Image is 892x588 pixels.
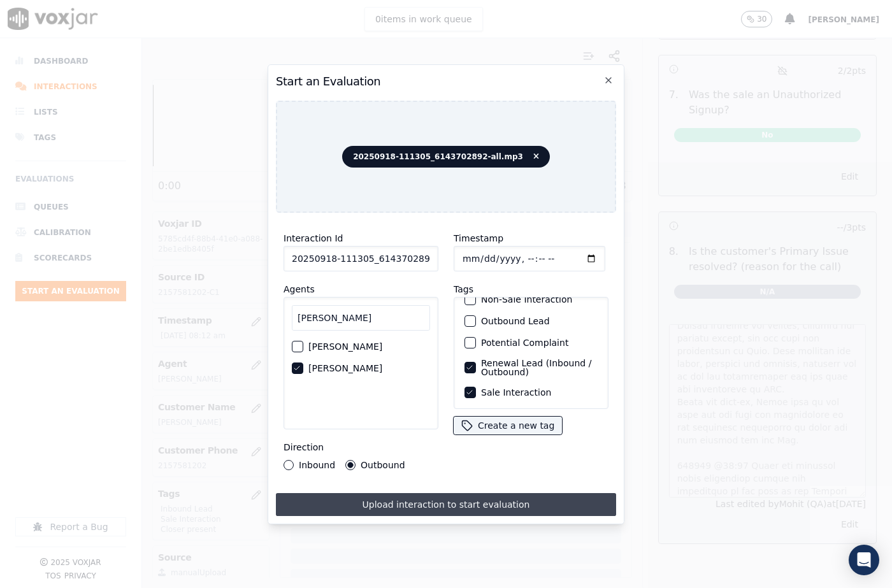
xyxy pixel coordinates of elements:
[284,442,324,452] label: Direction
[361,461,405,470] label: Outbound
[481,359,598,376] label: Renewal Lead (Inbound / Outbound)
[308,342,382,351] label: [PERSON_NAME]
[292,305,430,331] input: Search Agents...
[284,246,438,271] input: reference id, file name, etc
[849,545,879,575] div: Open Intercom Messenger
[276,493,616,516] button: Upload interaction to start evaluation
[481,295,572,304] label: Non-Sale Interaction
[481,317,550,326] label: Outbound Lead
[454,284,473,294] label: Tags
[454,233,503,243] label: Timestamp
[481,338,568,347] label: Potential Complaint
[276,73,616,90] h2: Start an Evaluation
[284,284,315,294] label: Agents
[454,417,562,434] button: Create a new tag
[284,233,343,243] label: Interaction Id
[481,388,551,397] label: Sale Interaction
[342,146,550,168] span: 20250918-111305_6143702892-all.mp3
[299,461,335,470] label: Inbound
[308,364,382,373] label: [PERSON_NAME]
